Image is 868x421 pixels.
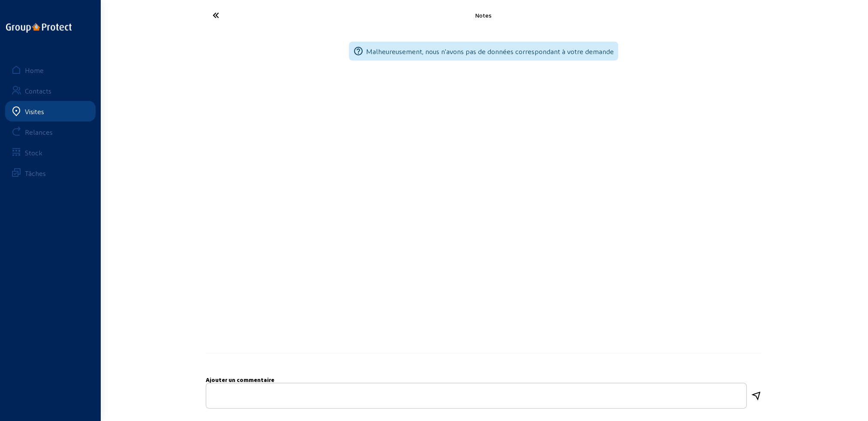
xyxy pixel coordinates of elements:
div: Notes [295,12,672,19]
div: Contacts [25,87,51,95]
a: Relances [5,121,96,142]
a: Tâches [5,163,96,183]
div: Relances [25,128,53,136]
mat-icon: help_outline [353,46,363,56]
div: Stock [25,148,42,157]
div: Visites [25,107,44,115]
img: logo-oneline.png [6,23,72,33]
a: Stock [5,142,96,163]
span: Malheureusement, nous n'avons pas de données correspondant à votre demande [366,47,614,55]
div: Home [25,66,44,74]
a: Visites [5,101,96,121]
div: Tâches [25,169,46,177]
a: Contacts [5,80,96,101]
a: Home [5,60,96,80]
h5: Ajouter un commentaire [206,376,761,383]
